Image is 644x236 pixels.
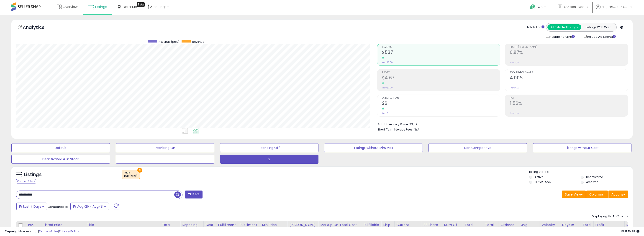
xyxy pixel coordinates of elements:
span: Columns [589,192,604,197]
span: A-Z Best Deal [564,5,585,9]
button: Aug-25 - Aug-31 [70,203,109,210]
small: Prev: N/A [510,112,519,115]
span: Profit [382,71,500,74]
div: Current Buybox Price [396,223,420,232]
button: All Selected Listings [547,24,581,30]
small: Prev: N/A [510,86,519,89]
a: Help [526,1,550,15]
div: Num of Comp. [444,223,461,232]
label: Active [535,175,543,179]
div: BB Share 24h. [424,223,440,232]
span: Aug-25 - Aug-31 [77,204,103,209]
b: Short Term Storage Fees: [378,128,413,131]
div: Fulfillable Quantity [364,223,379,232]
h2: 0.87% [510,50,628,56]
button: Listings without Min/Max [324,143,423,152]
div: Days In Stock [562,223,579,232]
button: × [137,168,142,173]
p: Listing States: [529,170,633,174]
span: Revenue [382,46,500,48]
div: Include Ad Spend [580,34,623,39]
div: seller snap | | [5,229,79,234]
div: Include Returns [543,34,580,39]
label: Deactivated [586,175,603,179]
div: BDR (none) [124,174,138,178]
a: Hi [PERSON_NAME] [596,5,632,15]
h2: $4.67 [382,75,500,81]
div: Cost [205,223,214,227]
small: Prev: 0 [382,112,388,115]
div: Title [87,223,158,227]
small: Prev: $0.00 [382,61,393,64]
span: Hi [PERSON_NAME] [602,5,629,9]
button: Repricing On [116,143,214,152]
span: Help [536,5,543,9]
div: Ship Price [383,223,392,232]
strong: Copyright [5,229,21,233]
h2: 26 [382,101,500,107]
div: Repricing [182,223,202,227]
span: Revenue [192,40,204,44]
button: Listings With Cost [581,24,615,30]
a: Privacy Policy [59,229,79,233]
button: Last 7 Days [16,203,47,210]
button: 1 [116,155,214,164]
div: Clear All Filters [16,179,36,183]
h2: $537 [382,50,500,56]
div: Fulfillment [240,223,258,227]
div: ROI [626,223,643,227]
div: Velocity [541,223,558,227]
i: Get Help [530,4,535,10]
label: Out of Stock [535,180,551,184]
div: Total Rev. [465,223,481,232]
div: Listed Price [44,223,83,227]
h2: 4.00% [510,75,628,81]
button: Columns [586,191,608,198]
div: Min Price [262,223,285,227]
button: 2 [220,155,319,164]
small: Prev: $0.00 [382,86,393,89]
button: Deactivated & In Stock [11,155,110,164]
span: Compared to: [48,205,69,209]
span: Avg. Buybox Share [510,71,628,74]
div: Totals For [527,25,544,30]
div: Profit [PERSON_NAME] [595,223,623,232]
span: ROI [510,97,628,99]
div: Total Profit [162,223,178,232]
span: DataHub [123,5,137,9]
div: [PERSON_NAME] [289,223,316,227]
a: Terms of Use [39,229,58,233]
span: Profit [PERSON_NAME] [510,46,628,48]
h2: 1.56% [510,101,628,107]
span: Tags : [124,171,138,178]
div: Inv. value [28,223,40,232]
div: Fulfillment Cost [218,223,236,232]
h5: Listings [24,171,42,178]
button: Actions [608,191,628,198]
button: Default [11,143,110,152]
span: N/A [414,127,419,132]
div: Markup on Total Cost [320,223,360,227]
span: Ordered Items [382,97,500,99]
label: Archived [586,180,598,184]
button: Filters [185,191,203,198]
div: Tooltip anchor [137,2,145,7]
span: Revenue (prev) [159,40,179,44]
span: Overview [63,5,77,9]
span: Last 7 Days [23,204,41,209]
button: Non Competitive [428,143,527,152]
b: Total Inventory Value: [378,122,409,126]
li: $3,117 [378,121,625,127]
button: Save View [562,191,586,198]
h5: Analytics [23,24,53,32]
button: Listings without Cost [533,143,631,152]
span: Listings [95,5,107,9]
small: Prev: N/A [510,61,519,64]
div: Displaying 1 to 1 of 1 items [592,214,628,219]
button: Repricing Off [220,143,319,152]
div: Ordered Items [500,223,517,232]
span: 2025-09-8 16:28 GMT [621,229,639,233]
